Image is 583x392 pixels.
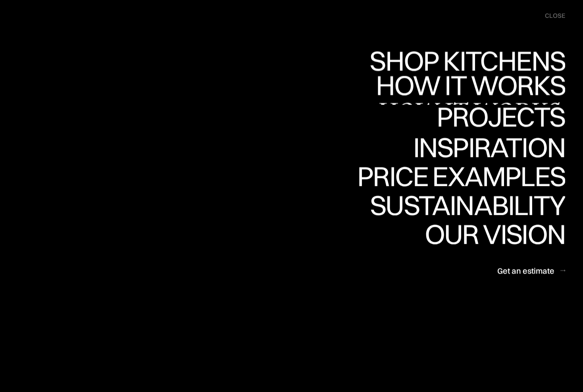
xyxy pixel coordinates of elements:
[545,11,565,20] div: close
[363,219,565,247] div: Sustainability
[374,76,565,105] a: How it worksHow it works
[357,163,565,190] div: Price examples
[497,265,554,276] div: Get an estimate
[366,47,565,76] a: Shop KitchensShop Kitchens
[366,47,565,75] div: Shop Kitchens
[402,161,565,189] div: Inspiration
[418,220,565,248] div: Our vision
[437,105,565,134] a: ProjectsProjects
[437,103,565,130] div: Projects
[402,134,565,161] div: Inspiration
[363,191,565,219] div: Sustainability
[366,75,565,102] div: Shop Kitchens
[537,8,565,24] div: menu
[374,71,565,99] div: How it works
[357,163,565,191] a: Price examplesPrice examples
[497,261,565,280] a: Get an estimate
[437,130,565,158] div: Projects
[363,191,565,220] a: SustainabilitySustainability
[374,99,565,127] div: How it works
[418,248,565,275] div: Our vision
[402,134,565,163] a: InspirationInspiration
[418,220,565,249] a: Our visionOur vision
[357,190,565,218] div: Price examples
